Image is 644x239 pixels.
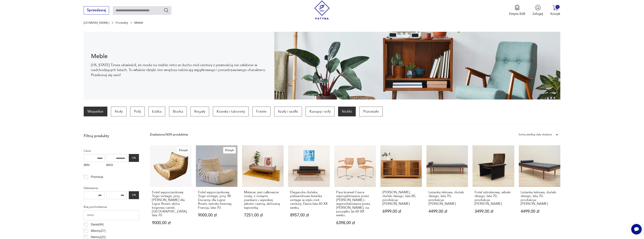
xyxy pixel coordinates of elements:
p: 6999,00 zł [382,209,420,213]
a: Witryna sosnowa, duński design, lata 80, produkcja: Dania[PERSON_NAME], duński design, lata 80, p... [380,145,422,234]
a: Pozostałe [359,107,382,116]
div: 0 [556,5,560,9]
h3: Para krzeseł Cesca zaprojektowana przez [PERSON_NAME] i wyprodukowana przez [PERSON_NAME], na poc... [336,190,374,217]
label: MIN [84,162,104,169]
p: Zaloguj [532,12,543,16]
p: 7251,00 zł [244,213,282,217]
a: Leżanka tekowa, duński design, lata 70, produkcja: DaniaLeżanka tekowa, duński design, lata 70, p... [426,145,468,234]
button: 0Koszyk [550,5,560,16]
div: Sortuj według daty dodania [519,132,552,137]
label: MAX [106,162,127,169]
p: Kraj pochodzenia [84,204,139,209]
img: Ikona koszyka [552,5,558,11]
h3: Fotel wypoczynkowy Togo vintage, proj. [PERSON_NAME] dla Ligne Roset, skóra brązowa camel, [GEOGR... [152,190,190,217]
a: Materac jest całkowicie nowy, z nowymi piankami i wysokiej jakości czarną, skórzaną tapicerką.Mat... [242,145,284,234]
a: Produkty [115,21,128,24]
img: Ikonka użytkownika [535,5,541,11]
p: Promocja [91,175,103,179]
h3: Elegancka duńska, palisandrowa leżanka vintage w stylu mid-century, Dania lata 60 XX wieku. [290,190,328,210]
a: Sprzedawaj [84,9,109,12]
img: Ikona medalu [514,5,520,11]
a: Krzesła i taborety [213,107,249,116]
p: Włochy ( 27 ) [91,228,106,233]
a: Fotel sztruksowy, włoski design, lata 70, produkcja: WłochyFotel sztruksowy, włoski design, lata ... [473,145,514,234]
div: Znaleziono 7659 produktów [150,132,188,137]
a: Wszystkie [84,107,107,116]
a: Elegancka duńska, palisandrowa leżanka vintage w stylu mid-century, Dania lata 60 XX wieku.Elegan... [288,145,330,234]
h3: Fotel sztruksowy, włoski design, lata 70, produkcja: [PERSON_NAME] [475,190,512,206]
p: 9000,00 zł [152,221,190,225]
a: Para krzeseł Cesca zaprojektowana przez Marcela Breuera i wyprodukowana przez Gavinę, na początku... [334,145,376,234]
a: Ikona medaluPatyna B2B [509,5,525,16]
button: OK [129,154,139,162]
a: Łóżka [148,107,165,116]
button: Patyna B2B [509,5,525,16]
a: Szafy i szafki [274,107,302,116]
button: Sprzedawaj [84,6,109,14]
p: Datowanie [84,186,139,190]
p: 9000,00 zł [198,213,236,217]
p: Koszyk [550,12,560,16]
a: Leżanka tekowa, duński design, lata 70, produkcja: DaniaLeżanka tekowa, duński design, lata 70, p... [519,145,560,234]
h3: Leżanka tekowa, duński design, lata 70, produkcja: [PERSON_NAME] [521,190,558,206]
a: KlasykFotel wypoczynkowy Togo vintage, proj. M. Ducaroy dla Ligne Roset, skóra brązowa camel, Fra... [150,145,191,234]
a: Stoły [111,107,127,116]
a: Regały [190,107,209,116]
p: [US_STATE] Times obwieścił, że moda na meble retro w duchu mid-century z pewnością nie osłabnie w... [91,63,267,77]
h3: Materac jest całkowicie nowy, z nowymi piankami i wysokiej jakości czarną, skórzaną tapicerką. [244,190,282,210]
p: Filtruj produkty [84,134,139,138]
a: KlasykFotel wypoczynkowy Togo vintage, proj. M. Ducaroy dla Ligne Roset, sztruks beżowy, Francja,... [196,145,237,234]
button: Zaloguj [532,5,543,16]
p: 4499,00 zł [429,209,466,213]
a: Pufy [130,107,145,116]
h3: [PERSON_NAME], duński design, lata 80, produkcja: [PERSON_NAME] [382,190,420,206]
p: 8957,00 zł [290,213,328,217]
p: Cena [84,148,139,153]
img: Meble [274,32,560,99]
a: Biurka [169,107,187,116]
p: 3499,00 zł [475,209,512,213]
h3: Fotel wypoczynkowy Togo vintage, proj. M. Ducaroy dla Ligne Roset, sztruks beżowy, Francja, lata 70. [198,190,236,210]
a: Kanapy i sofy [306,107,334,116]
a: Fotele [252,107,270,116]
img: Patyna - sklep z meblami i dekoracjami vintage [313,1,331,20]
h3: Leżanka tekowa, duński design, lata 70, produkcja: [PERSON_NAME] [429,190,466,206]
button: OK [129,191,139,199]
h1: Meble [91,54,267,59]
p: Dania ( 94 ) [91,222,104,227]
p: Patyna B2B [509,12,525,16]
p: 4499,00 zł [521,209,558,213]
p: 6398,00 zł [336,221,374,225]
iframe: Smartsupp widget button [631,224,642,234]
button: Szukaj [164,8,169,13]
a: [DOMAIN_NAME] [84,21,109,24]
p: Meble [134,21,143,24]
a: Stoliki [338,107,356,116]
